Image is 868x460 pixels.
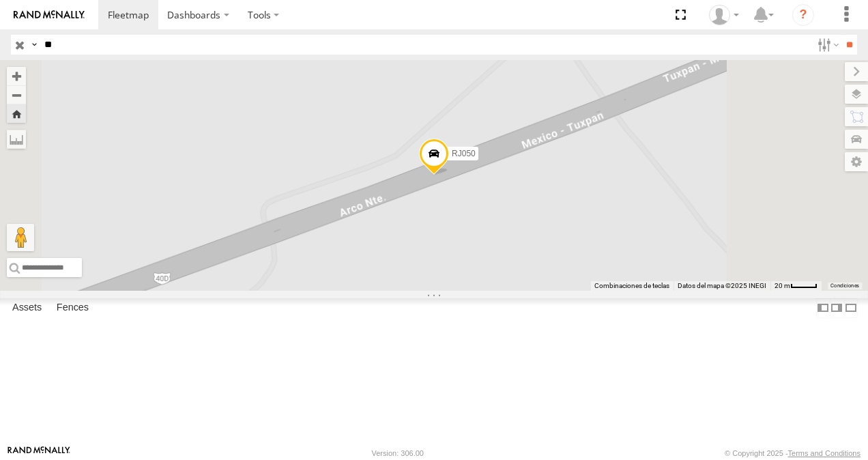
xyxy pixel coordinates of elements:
label: Dock Summary Table to the Right [830,298,843,318]
a: Terms and Conditions [788,449,860,457]
button: Zoom Home [7,104,26,123]
div: GP 100 [704,5,744,25]
label: Measure [7,130,26,149]
label: Search Filter Options [812,35,841,55]
a: Visit our Website [8,446,70,460]
button: Arrastra el hombrecito naranja al mapa para abrir Street View [7,224,34,251]
label: Fences [50,298,96,317]
label: Map Settings [845,152,868,171]
span: RJ050 [452,149,476,158]
label: Assets [5,298,48,317]
button: Escala del mapa: 20 m por 36 píxeles [770,281,822,291]
label: Dock Summary Table to the Left [816,298,830,318]
div: © Copyright 2025 - [725,449,860,457]
span: Datos del mapa ©2025 INEGI [678,282,766,289]
button: Zoom out [7,85,26,104]
span: 20 m [775,282,790,289]
button: Zoom in [7,67,26,85]
div: Version: 306.00 [372,449,424,457]
button: Combinaciones de teclas [594,281,669,291]
a: Condiciones (se abre en una nueva pestaña) [830,283,859,289]
img: rand-logo.svg [14,10,85,20]
label: Hide Summary Table [844,298,858,318]
label: Search Query [29,35,40,55]
i: ? [792,4,814,26]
